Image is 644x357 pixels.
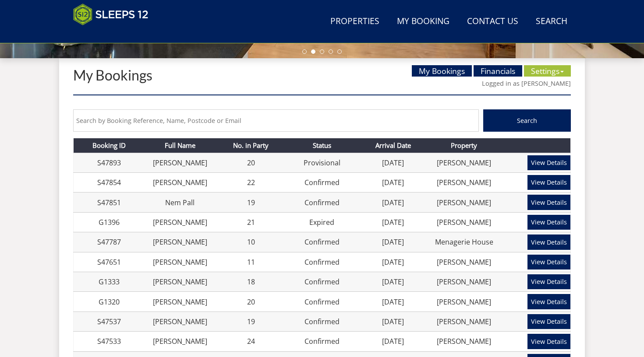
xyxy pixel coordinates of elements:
[153,237,207,247] a: [PERSON_NAME]
[382,198,404,207] a: [DATE]
[69,31,161,38] iframe: Customer reviews powered by Trustpilot
[153,257,207,267] a: [PERSON_NAME]
[483,109,571,132] button: Search
[527,195,570,210] a: View Details
[287,138,357,153] th: Status
[304,257,340,267] a: Confirmed
[382,317,404,326] a: [DATE]
[327,12,383,31] a: Properties
[247,178,255,187] a: 22
[99,297,120,307] a: G1320
[527,175,570,190] a: View Details
[437,257,491,267] a: [PERSON_NAME]
[304,158,340,168] a: Provisional
[247,336,255,346] a: 24
[73,66,152,84] a: My Bookings
[527,234,570,249] a: View Details
[437,336,491,346] a: [PERSON_NAME]
[382,336,404,346] a: [DATE]
[97,237,121,247] a: S47787
[73,109,479,132] input: Search by Booking Reference, Name, Postcode or Email
[437,198,491,207] a: [PERSON_NAME]
[153,336,207,346] a: [PERSON_NAME]
[247,237,255,247] a: 10
[304,198,340,207] a: Confirmed
[382,277,404,287] a: [DATE]
[247,217,255,227] a: 21
[153,217,207,227] a: [PERSON_NAME]
[527,314,570,329] a: View Details
[247,198,255,207] a: 19
[482,79,571,87] a: Logged in as [PERSON_NAME]
[304,277,340,287] a: Confirmed
[153,297,207,307] a: [PERSON_NAME]
[97,336,121,346] a: S47533
[382,257,404,267] a: [DATE]
[99,217,120,227] a: G1396
[216,138,287,153] th: No. in Party
[153,158,207,168] a: [PERSON_NAME]
[437,297,491,307] a: [PERSON_NAME]
[382,178,404,187] a: [DATE]
[97,178,121,187] a: S47854
[412,65,472,77] a: My Bookings
[437,178,491,187] a: [PERSON_NAME]
[165,198,195,207] a: Nem Pall
[247,257,255,267] a: 11
[527,255,570,269] a: View Details
[304,237,340,247] a: Confirmed
[464,12,522,31] a: Contact Us
[153,178,207,187] a: [PERSON_NAME]
[97,317,121,326] a: S47537
[437,277,491,287] a: [PERSON_NAME]
[247,317,255,326] a: 19
[382,237,404,247] a: [DATE]
[474,65,522,77] a: Financials
[97,158,121,168] a: S47893
[357,138,428,153] th: Arrival Date
[247,297,255,307] a: 20
[532,12,571,31] a: Search
[382,217,404,227] a: [DATE]
[304,336,340,346] a: Confirmed
[527,274,570,289] a: View Details
[437,158,491,168] a: [PERSON_NAME]
[527,155,570,170] a: View Details
[97,257,121,267] a: S47651
[393,12,453,31] a: My Booking
[527,294,570,309] a: View Details
[97,198,121,207] a: S47851
[304,178,340,187] a: Confirmed
[73,3,149,25] img: Sleeps 12
[153,277,207,287] a: [PERSON_NAME]
[517,116,537,125] span: Search
[304,297,340,307] a: Confirmed
[309,217,334,227] a: Expired
[435,237,493,247] a: Menagerie House
[428,138,499,153] th: Property
[382,297,404,307] a: [DATE]
[437,217,491,227] a: [PERSON_NAME]
[524,65,571,77] a: Settings
[247,158,255,168] a: 20
[527,334,570,349] a: View Details
[74,138,145,153] th: Booking ID
[437,317,491,326] a: [PERSON_NAME]
[382,158,404,168] a: [DATE]
[153,317,207,326] a: [PERSON_NAME]
[527,215,570,230] a: View Details
[304,317,340,326] a: Confirmed
[99,277,120,287] a: G1333
[145,138,216,153] th: Full Name
[247,277,255,287] a: 18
